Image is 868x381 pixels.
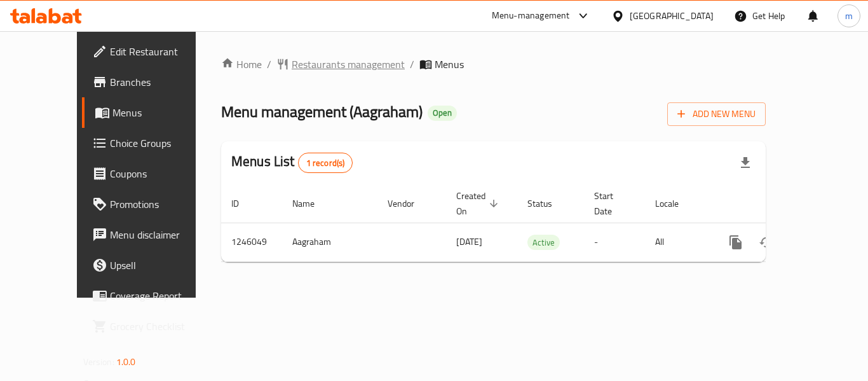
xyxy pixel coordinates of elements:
[221,184,853,262] table: enhanced table
[110,44,212,59] span: Edit Restaurant
[630,9,714,23] div: [GEOGRAPHIC_DATA]
[655,196,695,211] span: Locale
[82,311,222,342] a: Grocery Checklist
[221,97,423,126] span: Menu management ( Aagraham )
[730,148,761,178] div: Export file
[282,223,377,261] td: Aagraham
[110,258,212,273] span: Upsell
[231,152,353,173] h2: Menus List
[298,153,353,173] div: Total records count
[82,128,222,158] a: Choice Groups
[83,354,114,370] span: Version:
[112,105,212,120] span: Menus
[677,106,756,122] span: Add New Menu
[721,227,751,258] button: more
[410,57,414,72] li: /
[221,223,282,261] td: 1246049
[527,235,560,250] span: Active
[82,189,222,219] a: Promotions
[231,196,255,211] span: ID
[110,288,212,303] span: Coverage Report
[292,196,331,211] span: Name
[751,227,782,258] button: Change Status
[527,196,569,211] span: Status
[388,196,431,211] span: Vendor
[116,354,136,370] span: 1.0.0
[428,106,457,121] div: Open
[456,233,482,250] span: [DATE]
[110,166,212,181] span: Coupons
[527,235,560,250] div: Active
[667,102,766,126] button: Add New Menu
[710,184,853,223] th: Actions
[276,57,405,72] a: Restaurants management
[221,57,766,72] nav: breadcrumb
[594,188,630,219] span: Start Date
[82,281,222,311] a: Coverage Report
[110,74,212,90] span: Branches
[292,57,405,72] span: Restaurants management
[110,227,212,242] span: Menu disclaimer
[267,57,271,72] li: /
[221,57,262,72] a: Home
[645,223,710,261] td: All
[428,107,457,118] span: Open
[82,158,222,189] a: Coupons
[492,8,570,24] div: Menu-management
[82,219,222,250] a: Menu disclaimer
[82,250,222,281] a: Upsell
[435,57,464,72] span: Menus
[110,197,212,212] span: Promotions
[82,36,222,67] a: Edit Restaurant
[845,9,853,23] span: m
[82,67,222,97] a: Branches
[110,319,212,334] span: Grocery Checklist
[456,188,502,219] span: Created On
[110,135,212,151] span: Choice Groups
[299,157,353,169] span: 1 record(s)
[584,223,645,261] td: -
[82,97,222,128] a: Menus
